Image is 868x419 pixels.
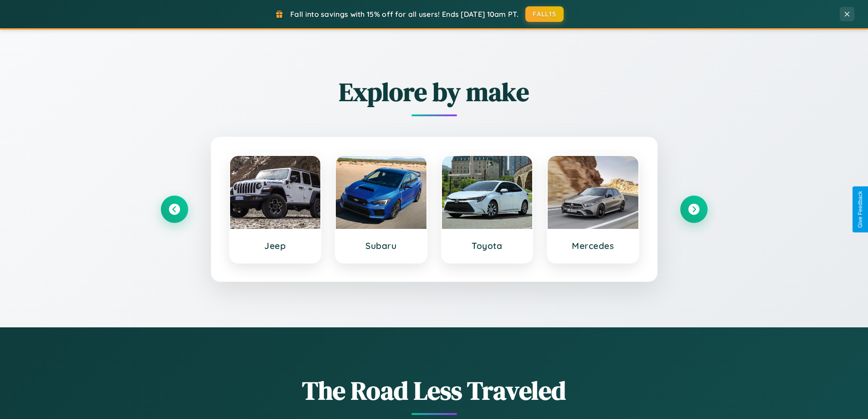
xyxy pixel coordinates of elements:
h3: Mercedes [557,240,629,251]
span: Fall into savings with 15% off for all users! Ends [DATE] 10am PT. [290,10,519,19]
button: FALL15 [525,6,564,22]
h1: The Road Less Traveled [161,373,708,408]
h3: Toyota [451,240,524,251]
h3: Subaru [345,240,417,251]
h2: Explore by make [161,74,708,109]
h3: Jeep [239,240,312,251]
div: Give Feedback [857,191,863,228]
